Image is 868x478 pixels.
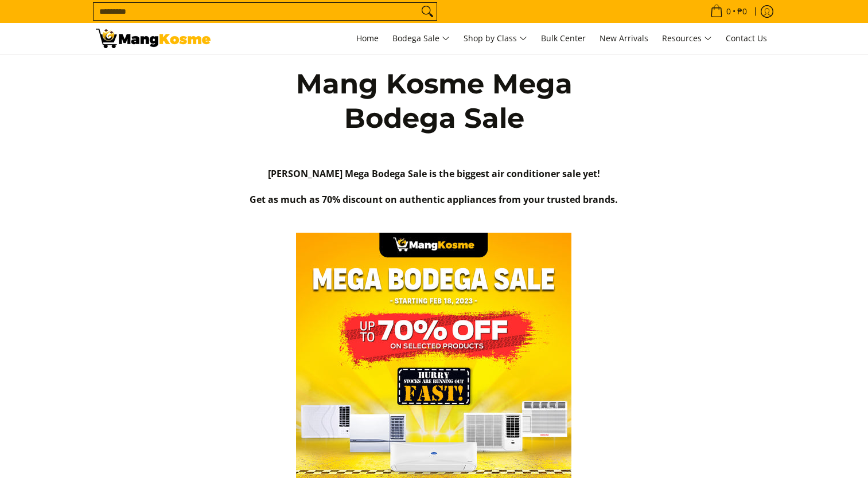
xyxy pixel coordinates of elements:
[726,33,767,44] span: Contact Us
[464,32,527,46] span: Shop by Class
[458,23,533,54] a: Shop by Class
[96,29,211,48] img: Mang Kosme Mega Bodega Sale
[707,5,750,18] span: •
[535,23,591,54] a: Bulk Center
[725,7,733,15] span: 0
[600,33,648,44] span: New Arrivals
[720,23,773,54] a: Contact Us
[351,23,384,54] a: Home
[387,23,456,54] a: Bodega Sale
[250,193,618,206] strong: Get as much as 70% discount on authentic appliances from your trusted brands.
[656,23,718,54] a: Resources
[541,33,586,44] span: Bulk Center
[356,33,379,44] span: Home
[662,32,712,46] span: Resources
[735,7,749,15] span: ₱0
[222,23,773,54] nav: Main Menu
[418,3,437,20] button: Search
[268,66,601,135] h1: Mang Kosme Mega Bodega Sale
[268,167,600,180] strong: [PERSON_NAME] Mega Bodega Sale is the biggest air conditioner sale yet!
[392,32,450,46] span: Bodega Sale
[594,23,654,54] a: New Arrivals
